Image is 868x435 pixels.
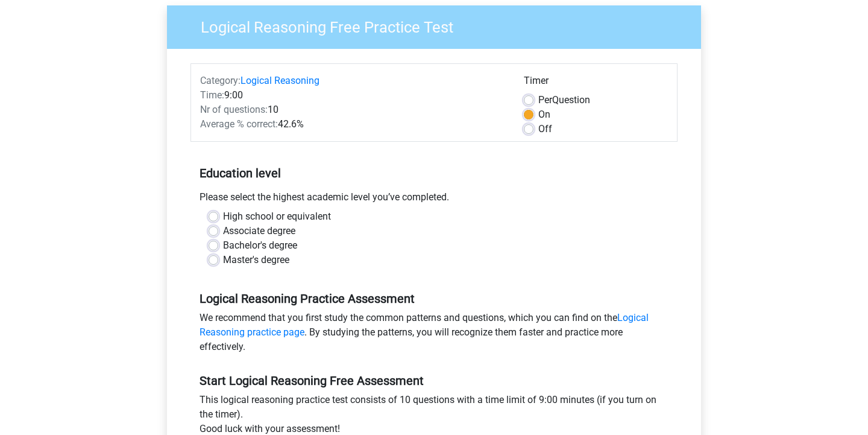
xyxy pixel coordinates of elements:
[200,291,668,306] h5: Logical Reasoning Practice Assessment
[190,190,678,209] div: Please select the highest academic level you’ve completed.
[223,238,297,253] label: Bachelor's degree
[186,13,692,37] h3: Logical Reasoning Free Practice Test
[524,74,668,93] div: Timer
[191,88,515,103] div: 9:00
[191,103,515,117] div: 10
[538,94,552,106] span: Per
[191,117,515,132] div: 42.6%
[200,75,241,86] span: Category:
[223,253,289,267] label: Master's degree
[223,224,295,238] label: Associate degree
[200,118,278,130] span: Average % correct:
[241,75,319,86] a: Logical Reasoning
[200,104,268,115] span: Nr of questions:
[223,209,331,224] label: High school or equivalent
[538,93,590,107] label: Question
[200,161,668,185] h5: Education level
[538,107,550,122] label: On
[190,311,678,359] div: We recommend that you first study the common patterns and questions, which you can find on the . ...
[538,122,552,136] label: Off
[200,89,224,101] span: Time:
[200,373,668,388] h5: Start Logical Reasoning Free Assessment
